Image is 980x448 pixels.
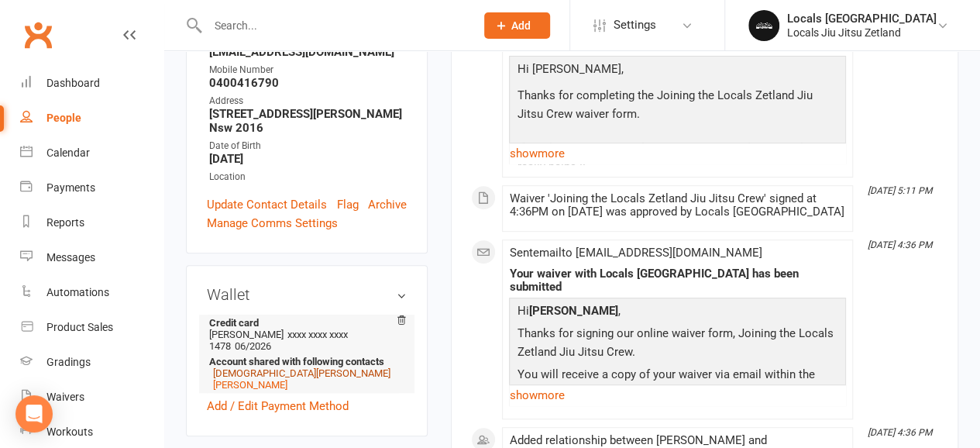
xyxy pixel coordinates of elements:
[203,15,464,36] input: Search...
[46,251,95,264] div: Messages
[513,139,842,180] p: If you have some time please give us a google review this really helps !!
[528,304,617,318] strong: [PERSON_NAME]
[209,170,407,184] div: Location
[46,391,84,403] div: Waivers
[513,86,842,127] p: Thanks for completing the Joining the Locals Zetland Jiu Jitsu Crew waiver form.
[46,181,95,194] div: Payments
[368,195,407,214] a: Archive
[207,315,407,393] li: [PERSON_NAME]
[209,139,407,153] div: Date of Birth
[20,136,163,171] a: Calendar
[868,427,932,438] i: [DATE] 4:36 PM
[46,146,90,159] div: Calendar
[46,216,84,229] div: Reports
[209,329,348,352] span: xxxx xxxx xxxx 1478
[509,246,762,260] span: Sent email to [EMAIL_ADDRESS][DOMAIN_NAME]
[209,317,399,329] strong: Credit card
[19,16,57,54] a: Clubworx
[748,10,779,41] img: thumb_image1753173050.png
[511,19,531,32] span: Add
[207,195,327,214] a: Update Contact Details
[513,365,842,406] p: You will receive a copy of your waiver via email within the next few days.
[337,195,359,214] a: Flag
[20,310,163,345] a: Product Sales
[513,324,842,365] p: Thanks for signing our online waiver form, Joining the Locals Zetland Jiu Jitsu Crew.
[209,45,407,59] strong: [EMAIL_ADDRESS][DOMAIN_NAME]
[509,192,846,219] div: Waiver 'Joining the Locals Zetland Jiu Jitsu Crew' signed at 4:36PM on [DATE] was approved by Loc...
[46,286,109,298] div: Automations
[207,286,407,303] h3: Wallet
[209,76,407,90] strong: 0400416790
[20,205,163,240] a: Reports
[509,384,846,406] a: show more
[46,77,100,89] div: Dashboard
[213,367,390,379] a: [DEMOGRAPHIC_DATA][PERSON_NAME]
[509,267,846,294] div: Your waiver with Locals [GEOGRAPHIC_DATA] has been submitted
[20,171,163,205] a: Payments
[20,275,163,310] a: Automations
[787,26,937,40] div: Locals Jiu Jitsu Zetland
[513,60,842,82] p: Hi [PERSON_NAME],
[209,63,407,78] div: Mobile Number
[235,340,271,352] span: 06/2026
[614,8,656,43] span: Settings
[787,12,937,26] div: Locals [GEOGRAPHIC_DATA]
[207,214,338,233] a: Manage Comms Settings
[20,66,163,101] a: Dashboard
[509,143,846,164] a: show more
[46,321,113,333] div: Product Sales
[207,397,349,415] a: Add / Edit Payment Method
[484,12,550,39] button: Add
[20,240,163,275] a: Messages
[209,107,407,135] strong: [STREET_ADDRESS][PERSON_NAME] Nsw 2016
[46,112,81,124] div: People
[20,345,163,380] a: Gradings
[868,240,932,250] i: [DATE] 4:36 PM
[868,185,932,196] i: [DATE] 5:11 PM
[20,101,163,136] a: People
[209,94,407,109] div: Address
[209,356,399,367] strong: Account shared with following contacts
[209,152,407,166] strong: [DATE]
[213,379,287,391] a: [PERSON_NAME]
[20,380,163,415] a: Waivers
[15,395,53,432] div: Open Intercom Messenger
[513,302,842,324] p: Hi ,
[46,426,93,438] div: Workouts
[46,356,91,368] div: Gradings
